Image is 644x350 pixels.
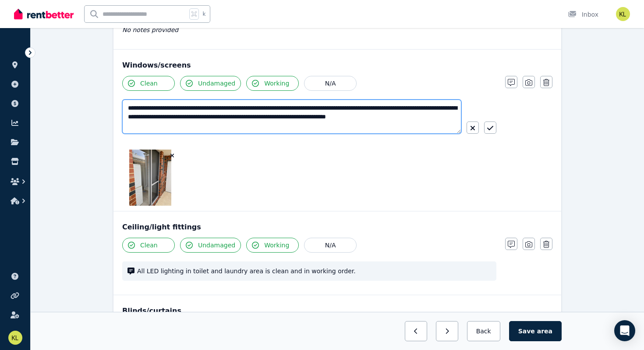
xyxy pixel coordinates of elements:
[616,7,630,21] img: Kellie Ann Lewandowski
[246,238,299,253] button: Working
[246,76,299,91] button: Working
[8,331,22,345] img: Kellie Ann Lewandowski
[537,327,552,336] span: area
[304,238,357,253] button: N/A
[140,241,158,250] span: Clean
[180,76,241,91] button: Undamaged
[137,267,491,275] span: All LED lighting in toilet and laundry area is clean and in working order.
[467,321,500,341] button: Back
[122,76,175,91] button: Clean
[122,222,552,232] div: Ceiling/light fittings
[614,320,635,341] div: Open Intercom Messenger
[122,238,175,253] button: Clean
[198,79,235,88] span: Undamaged
[202,11,205,18] span: k
[122,60,552,71] div: Windows/screens
[140,79,158,88] span: Clean
[14,7,74,21] img: RentBetter
[509,321,562,341] button: Save area
[568,10,598,19] div: Inbox
[122,306,552,316] div: Blinds/curtains
[264,79,289,88] span: Working
[304,76,357,91] button: N/A
[198,241,235,250] span: Undamaged
[180,238,241,253] button: Undamaged
[264,241,289,250] span: Working
[122,26,178,33] span: No notes provided
[129,150,171,206] img: IMG_1109.heic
